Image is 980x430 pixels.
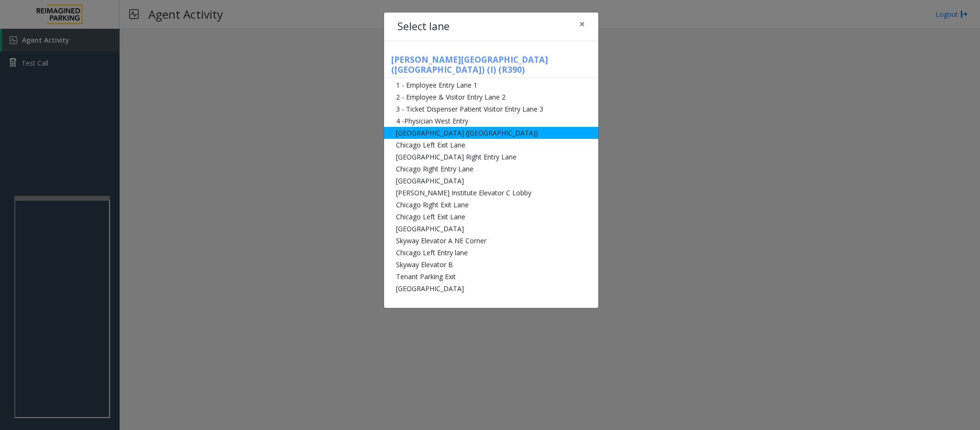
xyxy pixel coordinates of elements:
[384,175,598,187] li: [GEOGRAPHIC_DATA]
[384,91,598,103] li: 2 - Employee & Visitor Entry Lane 2
[384,283,598,294] li: [GEOGRAPHIC_DATA]
[384,151,598,163] li: [GEOGRAPHIC_DATA] Right Entry Lane
[384,223,598,235] li: [GEOGRAPHIC_DATA]
[384,235,598,247] li: Skyway Elevator A NE Corner
[384,163,598,175] li: Chicago Right Entry Lane
[384,103,598,115] li: 3 - Ticket Dispenser Patient Visitor Entry Lane 3
[384,115,598,127] li: 4 -Physician West Entry
[384,139,598,151] li: Chicago Left Exit Lane
[384,247,598,259] li: Chicago Left Entry lane
[384,127,598,139] li: [GEOGRAPHIC_DATA] ([GEOGRAPHIC_DATA])
[384,79,598,91] li: 1 - Employee Entry Lane 1
[384,211,598,223] li: Chicago Left Exit Lane
[384,199,598,211] li: Chicago Right Exit Lane
[579,17,585,31] span: ×
[384,271,598,283] li: Tenant Parking Exit
[397,19,450,34] h4: Select lane
[384,55,598,78] h5: [PERSON_NAME][GEOGRAPHIC_DATA] ([GEOGRAPHIC_DATA]) (I) (R390)
[384,259,598,271] li: Skyway Elevator B
[384,187,598,199] li: [PERSON_NAME] Institute Elevator C Lobby
[573,12,592,36] button: Close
